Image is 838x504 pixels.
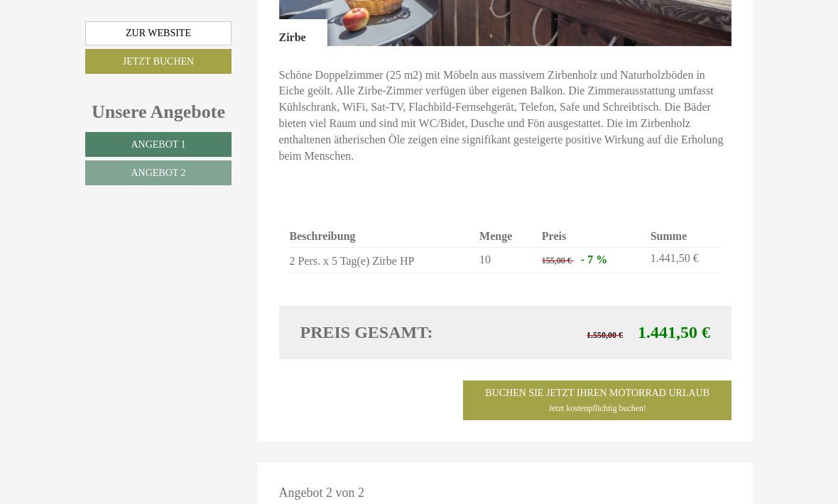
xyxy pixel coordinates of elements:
span: 1.550,00 € [587,330,623,340]
a: Jetzt buchen [85,49,232,74]
div: Zirbe [279,19,327,46]
div: Unsere Angebote [85,99,232,125]
span: 155,00 € [542,256,572,265]
span: Angebot 2 [131,168,185,178]
th: Menge [474,226,536,248]
a: Buchen Sie jetzt ihren Motorrad UrlaubJetzt kostenpflichtig buchen! [463,380,731,420]
div: Preis gesamt: [290,320,506,344]
span: Jetzt kostenpflichtig buchen! [548,403,646,413]
th: Preis [536,226,645,248]
span: Angebot 1 [131,139,185,150]
th: Summe [645,226,721,248]
td: 1.441,50 € [645,248,721,273]
span: - 7 % [581,253,607,265]
span: Angebot 2 von 2 [279,486,365,500]
th: Beschreibung [290,226,474,248]
p: Schöne Doppelzimmer (25 m2) mit Möbeln aus massivem Zirbenholz und Naturholzböden in Eiche geölt.... [279,67,732,165]
span: 1.441,50 € [638,323,710,341]
td: 2 Pers. x 5 Tag(e) Zirbe HP [290,248,474,273]
td: 10 [474,248,536,273]
a: Zur Website [85,21,232,45]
